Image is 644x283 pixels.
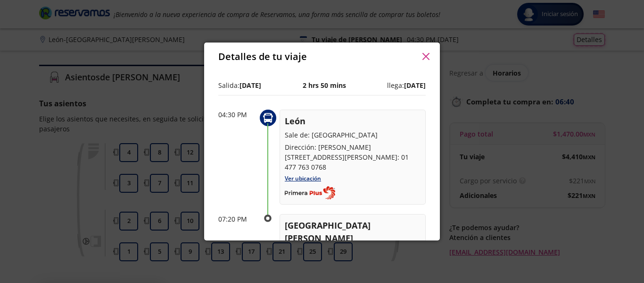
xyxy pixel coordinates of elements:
p: 04:30 PM [218,110,256,120]
p: Detalles de tu viaje [218,50,307,64]
p: Sale de: [GEOGRAPHIC_DATA] [285,130,421,140]
p: 07:20 PM [218,214,256,224]
p: Salida: [218,80,261,90]
b: [DATE] [404,81,426,90]
p: 2 hrs 50 mins [303,80,346,90]
p: llega: [387,80,426,90]
p: [GEOGRAPHIC_DATA][PERSON_NAME] [285,219,421,245]
p: León [285,115,421,128]
b: [DATE] [239,81,261,90]
a: Ver ubicación [285,174,321,182]
p: Dirección: [PERSON_NAME][STREET_ADDRESS][PERSON_NAME]: 01 477 763 0768 [285,142,421,172]
img: Completo_color__1_.png [285,186,335,199]
iframe: Messagebird Livechat Widget [589,228,635,274]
